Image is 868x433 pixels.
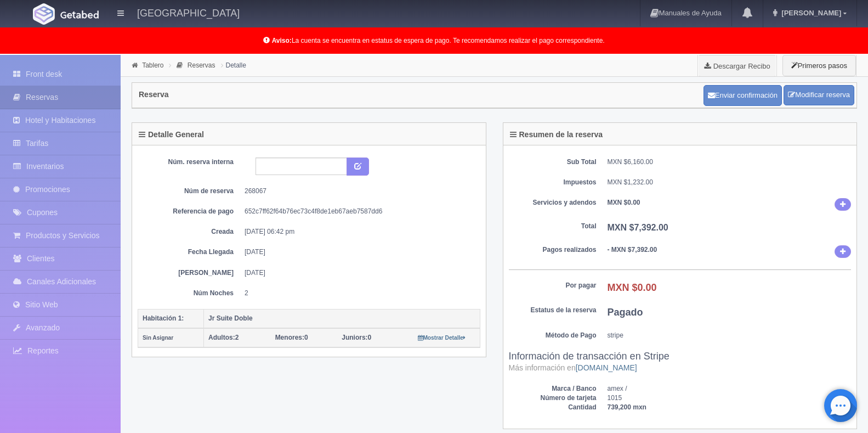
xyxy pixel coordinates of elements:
[509,331,597,340] dt: Método de Pago
[509,198,597,207] dt: Servicios y adendos
[142,61,163,69] a: Tablero
[137,5,240,19] h4: [GEOGRAPHIC_DATA]
[204,309,480,328] th: Jr Suite Doble
[704,85,782,106] button: Enviar confirmación
[608,307,643,318] b: Pagado
[418,334,466,341] a: Mostrar Detalle
[608,384,852,393] dd: amex /
[146,187,234,196] dt: Núm de reserva
[509,178,597,187] dt: Impuestos
[342,334,367,341] strong: Juniors:
[509,306,597,315] dt: Estatus de la reserva
[608,223,668,232] b: MXN $7,392.00
[608,331,852,340] dd: stripe
[576,363,637,372] a: [DOMAIN_NAME]
[143,314,184,322] b: Habitación 1:
[146,268,234,278] dt: [PERSON_NAME]
[146,227,234,237] dt: Creada
[275,334,304,341] strong: Menores:
[782,55,856,76] button: Primeros pasos
[509,222,597,231] dt: Total
[418,335,466,341] small: Mostrar Detalle
[608,246,657,254] b: - MXN $7,392.00
[608,199,640,206] b: MXN $0.00
[342,334,371,341] span: 0
[208,334,239,341] span: 2
[146,207,234,216] dt: Referencia de pago
[60,10,99,19] img: Getabed
[208,334,235,341] strong: Adultos:
[33,3,55,25] img: Getabed
[245,248,472,257] dd: [DATE]
[509,351,852,373] h3: Información de transacción en Stripe
[509,363,637,372] small: Más información en
[139,131,204,139] h4: Detalle General
[245,227,472,237] dd: [DATE] 06:42 pm
[509,403,597,412] dt: Cantidad
[509,384,597,393] dt: Marca / Banco
[146,158,234,167] dt: Núm. reserva interna
[510,131,603,139] h4: Resumen de la reserva
[245,187,472,196] dd: 268067
[608,158,852,167] dd: MXN $6,160.00
[779,9,841,17] span: [PERSON_NAME]
[188,61,215,69] a: Reservas
[139,91,169,99] h4: Reserva
[275,334,308,341] span: 0
[218,60,249,70] li: Detalle
[245,268,472,278] dd: [DATE]
[509,393,597,403] dt: Número de tarjeta
[146,248,234,257] dt: Fecha Llegada
[245,207,472,216] dd: 652c7ff62f64b76ec73c4f8de1eb67aeb7587dd6
[608,178,852,187] dd: MXN $1,232.00
[272,37,292,44] b: Aviso:
[608,282,657,293] b: MXN $0.00
[698,55,776,77] a: Descargar Recibo
[608,403,646,411] b: 739,200 mxn
[143,335,173,341] small: Sin Asignar
[608,393,852,403] dd: 1015
[245,289,472,298] dd: 2
[509,158,597,167] dt: Sub Total
[146,289,234,298] dt: Núm Noches
[509,281,597,290] dt: Por pagar
[509,245,597,255] dt: Pagos realizados
[784,85,854,105] a: Modificar reserva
